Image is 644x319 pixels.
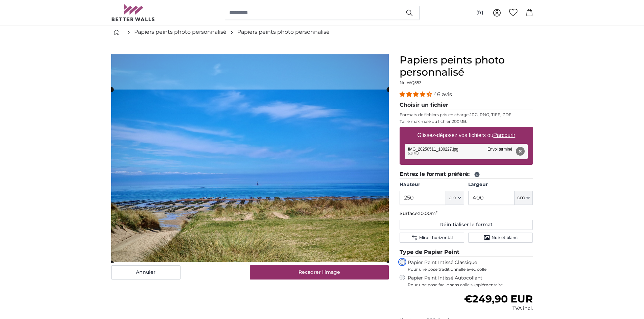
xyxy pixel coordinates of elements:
u: Parcourir [493,132,515,138]
span: Noir et blanc [492,235,518,240]
span: cm [517,194,525,201]
h1: Papiers peints photo personnalisé [400,54,533,78]
label: Papier Peint Intissé Classique [408,259,533,272]
button: cm [515,191,533,205]
nav: breadcrumbs [111,21,533,43]
span: Pour une pose facile sans colle supplémentaire [408,282,533,288]
label: Largeur [468,181,533,188]
label: Hauteur [400,181,464,188]
span: €249,90 EUR [464,293,533,305]
span: 4.37 stars [400,91,433,98]
legend: Type de Papier Peint [400,248,533,257]
button: Recadrer l'image [250,265,389,280]
button: cm [446,191,464,205]
button: (fr) [471,7,489,19]
a: Papiers peints photo personnalisé [134,28,226,36]
img: Betterwalls [111,4,155,21]
span: Pour une pose traditionnelle avec colle [408,267,533,272]
div: TVA incl. [464,305,533,312]
span: Nr. WQ553 [400,80,422,85]
span: cm [449,194,456,201]
button: Annuler [111,265,181,280]
label: Glissez-déposez vos fichiers ou [414,129,518,142]
button: Réinitialiser le format [400,220,533,230]
legend: Choisir un fichier [400,101,533,109]
a: Papiers peints photo personnalisé [237,28,330,36]
p: Taille maximale du fichier 200MB. [400,119,533,124]
p: Formats de fichiers pris en charge JPG, PNG, TIFF, PDF. [400,112,533,117]
legend: Entrez le format préféré: [400,170,533,179]
span: 46 avis [433,91,452,98]
button: Miroir horizontal [400,233,464,243]
label: Papier Peint Intissé Autocollant [408,275,533,288]
span: Miroir horizontal [419,235,453,240]
p: Surface: [400,210,533,217]
button: Noir et blanc [468,233,533,243]
span: 10.00m² [419,210,438,216]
